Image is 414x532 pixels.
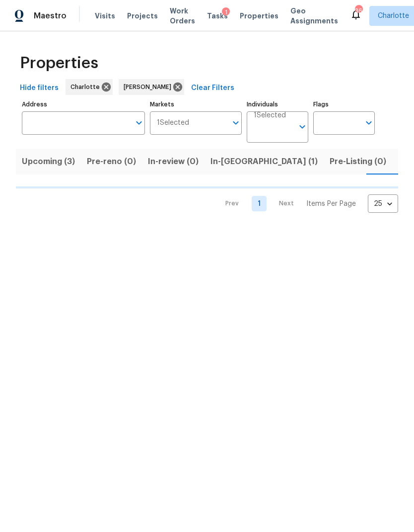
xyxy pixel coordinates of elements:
span: Hide filters [20,82,59,94]
span: Properties [240,11,278,21]
span: 1 Selected [157,119,189,127]
button: Hide filters [16,79,63,97]
div: 36 [355,6,362,16]
span: 1 Selected [254,111,286,120]
span: Pre-Listing (0) [330,155,386,169]
div: 1 [222,7,230,17]
button: Open [229,116,243,130]
span: Geo Assignments [290,6,338,26]
span: Pre-reno (0) [87,155,136,169]
span: Maestro [34,11,67,21]
span: In-review (0) [148,155,199,169]
div: [PERSON_NAME] [119,79,184,95]
span: Projects [127,11,158,21]
button: Open [132,116,146,130]
label: Address [22,101,145,107]
label: Markets [150,101,242,107]
span: Charlotte [70,82,104,92]
button: Open [362,116,376,130]
span: Work Orders [170,6,195,26]
span: [PERSON_NAME] [124,82,175,92]
span: Properties [20,58,98,68]
div: Charlotte [66,79,113,95]
nav: Pagination Navigation [216,194,398,213]
span: Visits [95,11,115,21]
span: Upcoming (3) [22,155,75,169]
p: Items Per Page [306,199,356,209]
label: Flags [313,101,375,107]
button: Clear Filters [187,79,238,97]
a: Goto page 1 [252,196,267,211]
div: 25 [368,191,398,217]
span: Charlotte [378,11,409,21]
label: Individuals [247,101,308,107]
button: Open [295,120,309,134]
span: Clear Filters [191,82,234,94]
span: Tasks [207,12,228,19]
span: In-[GEOGRAPHIC_DATA] (1) [210,155,318,169]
